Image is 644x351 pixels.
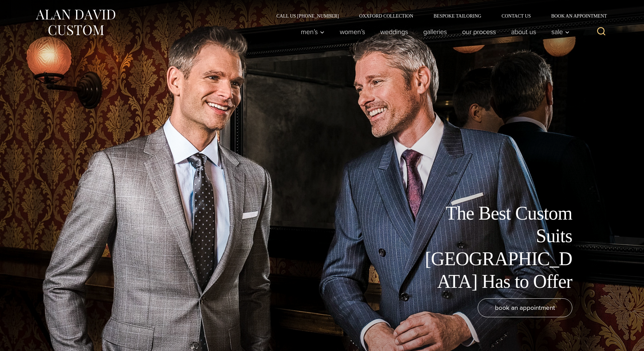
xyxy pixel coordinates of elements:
[492,14,541,18] a: Contact Us
[495,303,555,312] span: book an appointment
[301,28,325,35] span: Men’s
[373,25,415,39] a: weddings
[423,14,491,18] a: Bespoke Tailoring
[35,7,116,37] img: Alan David Custom
[266,14,349,18] a: Call Us [PHONE_NUMBER]
[454,25,503,39] a: Our Process
[541,14,609,18] a: Book an Appointment
[349,14,423,18] a: Oxxford Collection
[332,25,373,39] a: Women’s
[593,24,610,40] button: View Search Form
[503,25,544,39] a: About Us
[415,25,454,39] a: Galleries
[478,298,572,317] a: book an appointment
[293,25,573,39] nav: Primary Navigation
[420,202,572,293] h1: The Best Custom Suits [GEOGRAPHIC_DATA] Has to Offer
[551,28,570,35] span: Sale
[266,14,610,18] nav: Secondary Navigation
